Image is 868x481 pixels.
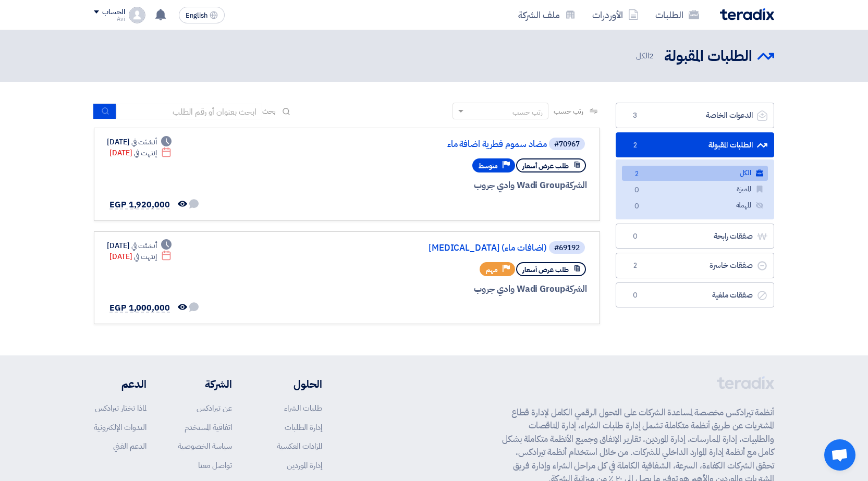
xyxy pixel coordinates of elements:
span: الشركة [565,282,588,295]
span: بحث [262,106,276,117]
a: الأوردرات [584,3,647,27]
a: إدارة الموردين [287,460,322,471]
a: طلبات الشراء [284,402,322,414]
div: [DATE] [109,251,172,262]
span: EGP 1,000,000 [109,302,170,314]
span: 2 [629,140,641,151]
input: ابحث بعنوان أو رقم الطلب [116,104,262,119]
a: مضاد سموم فطرية اضافة ماء [338,140,547,149]
div: #69192 [554,244,580,252]
div: الحساب [102,8,125,17]
div: Wadi Group وادي جروب [336,282,587,296]
span: 3 [629,110,641,121]
a: صفقات خاسرة2 [616,253,774,278]
a: الكل [622,166,768,181]
span: أنشئت في [131,137,156,147]
div: [DATE] [107,137,172,147]
a: صفقات رابحة0 [616,224,774,249]
a: الدعم الفني [113,440,146,452]
span: مهم [486,265,498,275]
a: المزادات العكسية [277,440,322,452]
a: اتفاقية المستخدم [185,422,232,433]
a: المهملة [622,198,768,213]
span: 0 [629,290,641,301]
span: إنتهت في [134,147,156,158]
span: 2 [649,50,654,61]
div: رتب حسب [512,107,543,118]
span: English [186,12,207,19]
span: متوسط [479,161,498,171]
span: 0 [630,201,643,212]
a: الطلبات المقبولة2 [616,132,774,158]
button: English [179,7,225,23]
a: المميزة [622,182,768,197]
a: الندوات الإلكترونية [94,422,146,433]
a: الدعوات الخاصة3 [616,103,774,128]
span: 2 [629,261,641,271]
a: صفقات ملغية0 [616,282,774,308]
span: 0 [630,185,643,196]
a: تواصل معنا [198,460,232,471]
h2: الطلبات المقبولة [664,46,752,67]
img: Teradix logo [720,8,774,20]
span: طلب عرض أسعار [522,161,569,171]
span: رتب حسب [554,106,583,117]
li: الدعم [94,376,146,392]
a: ملف الشركة [510,3,584,27]
a: إدارة الطلبات [285,422,322,433]
div: Avi [94,16,125,22]
a: [MEDICAL_DATA] (اضافات ماء) [338,243,547,253]
span: الشركة [565,179,588,192]
div: [DATE] [109,147,172,158]
span: 2 [630,169,643,180]
div: Open chat [824,439,855,471]
img: profile_test.png [129,7,145,23]
span: الكل [636,50,656,62]
span: طلب عرض أسعار [522,265,569,275]
span: 0 [629,231,641,242]
span: أنشئت في [131,240,156,251]
div: #70967 [554,141,580,148]
a: الطلبات [647,3,707,27]
a: سياسة الخصوصية [178,440,232,452]
a: عن تيرادكس [197,402,232,414]
span: EGP 1,920,000 [109,199,170,211]
div: Wadi Group وادي جروب [336,179,587,192]
li: الشركة [178,376,232,392]
div: [DATE] [107,240,172,251]
span: إنتهت في [134,251,156,262]
li: الحلول [263,376,322,392]
a: لماذا تختار تيرادكس [95,402,146,414]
